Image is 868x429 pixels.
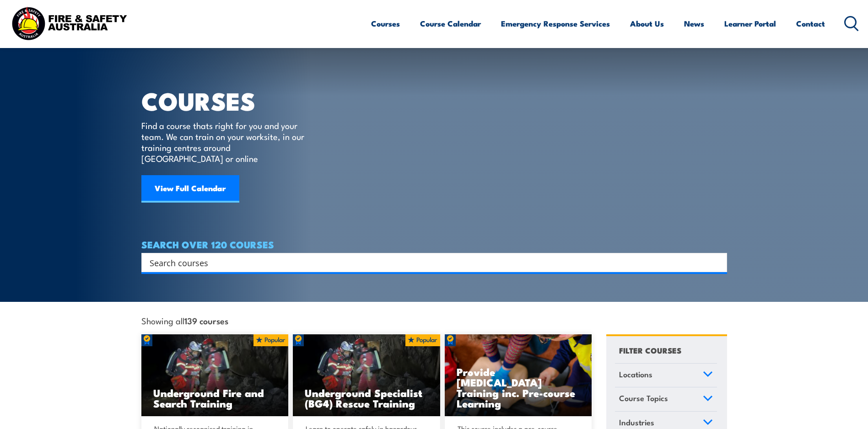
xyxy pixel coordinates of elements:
a: Courses [371,11,400,36]
span: Industries [619,416,654,429]
h3: Underground Specialist (BG4) Rescue Training [305,387,428,408]
span: Showing all [141,316,228,325]
a: Locations [615,364,717,387]
strong: 139 courses [184,314,228,327]
button: Search magnifier button [711,256,724,269]
h4: SEARCH OVER 120 COURSES [141,239,727,249]
h4: FILTER COURSES [619,344,681,356]
a: Contact [796,11,825,36]
h3: Underground Fire and Search Training [153,387,277,408]
img: Underground mine rescue [141,334,289,417]
a: Emergency Response Services [501,11,610,36]
a: Provide [MEDICAL_DATA] Training inc. Pre-course Learning [445,334,592,417]
p: Find a course thats right for you and your team. We can train on your worksite, in our training c... [141,120,308,164]
a: Underground Specialist (BG4) Rescue Training [293,334,440,417]
form: Search form [151,256,709,269]
a: News [684,11,704,36]
a: Underground Fire and Search Training [141,334,289,417]
a: Course Topics [615,387,717,411]
h3: Provide [MEDICAL_DATA] Training inc. Pre-course Learning [457,366,580,408]
a: View Full Calendar [141,175,239,203]
span: Locations [619,368,652,381]
a: About Us [630,11,664,36]
input: Search input [150,256,707,269]
a: Learner Portal [724,11,776,36]
h1: COURSES [141,90,318,111]
span: Course Topics [619,392,668,404]
img: Underground mine rescue [293,334,440,417]
img: Low Voltage Rescue and Provide CPR [445,334,592,417]
a: Course Calendar [420,11,481,36]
